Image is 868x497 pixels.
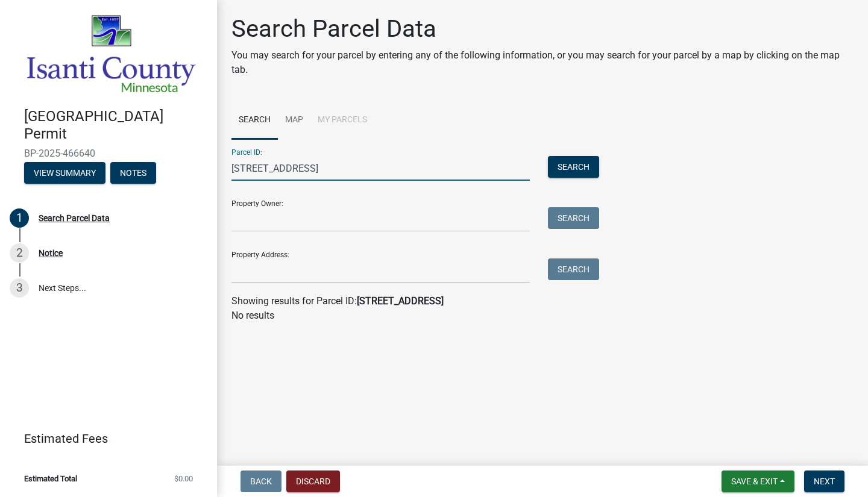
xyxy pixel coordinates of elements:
[39,214,110,222] div: Search Parcel Data
[231,48,854,77] p: You may search for your parcel by entering any of the following information, or you may search fo...
[24,169,105,178] wm-modal-confirm: Summary
[804,470,844,492] button: Next
[286,470,340,492] button: Discard
[24,108,207,143] h4: [GEOGRAPHIC_DATA] Permit
[110,162,156,184] button: Notes
[231,14,854,43] h1: Search Parcel Data
[24,148,193,159] span: BP-2025-466640
[231,101,278,140] a: Search
[731,477,778,486] span: Save & Exit
[241,470,281,492] button: Back
[250,477,272,486] span: Back
[174,475,193,483] span: $0.00
[357,295,444,307] strong: [STREET_ADDRESS]
[231,294,854,308] div: Showing results for Parcel ID:
[39,249,63,257] div: Notice
[231,308,854,323] p: No results
[24,162,105,184] button: View Summary
[548,258,599,280] button: Search
[10,243,29,263] div: 2
[24,13,198,95] img: Isanti County, Minnesota
[110,169,156,178] wm-modal-confirm: Notes
[548,156,599,178] button: Search
[548,207,599,229] button: Search
[24,475,77,483] span: Estimated Total
[722,470,794,492] button: Save & Exit
[10,427,198,451] a: Estimated Fees
[278,101,310,140] a: Map
[10,278,29,298] div: 3
[814,477,835,486] span: Next
[10,208,29,228] div: 1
